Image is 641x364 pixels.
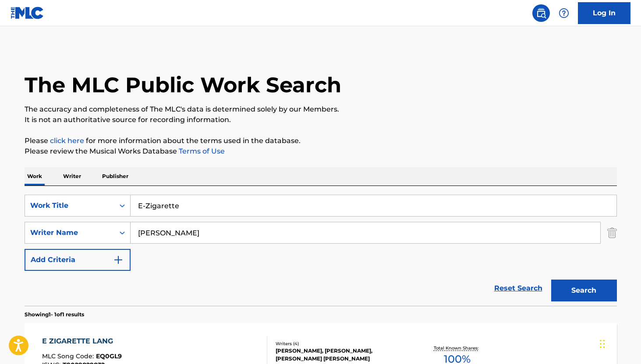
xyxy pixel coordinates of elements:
[276,347,408,363] div: [PERSON_NAME], [PERSON_NAME], [PERSON_NAME] [PERSON_NAME]
[25,115,617,125] p: It is not an authoritative source for recording information.
[276,340,408,347] div: Writers ( 4 )
[42,336,122,346] div: E ZIGARETTE LANG
[559,8,569,18] img: help
[607,222,617,244] img: Delete Criterion
[600,331,605,357] div: Drag
[30,200,109,211] div: Work Title
[11,7,44,19] img: MLC Logo
[25,167,45,185] p: Work
[96,352,122,360] span: EQ0GL9
[490,279,547,298] a: Reset Search
[25,195,617,306] form: Search Form
[434,345,481,351] p: Total Known Shares:
[30,227,109,238] div: Writer Name
[25,104,617,115] p: The accuracy and completeness of The MLC's data is determined solely by our Members.
[532,4,550,22] a: Public Search
[551,280,617,301] button: Search
[25,311,84,318] p: Showing 1 - 1 of 1 results
[25,136,617,146] p: Please for more information about the terms used in the database.
[555,4,573,22] div: Help
[25,249,131,271] button: Add Criteria
[50,136,84,145] a: click here
[113,255,124,265] img: 9d2ae6d4665cec9f34b9.svg
[597,322,641,364] iframe: Chat Widget
[177,147,225,155] a: Terms of Use
[25,72,341,98] h1: The MLC Public Work Search
[42,352,96,360] span: MLC Song Code :
[578,2,630,24] a: Log In
[99,167,131,185] p: Publisher
[536,8,546,18] img: search
[25,146,617,157] p: Please review the Musical Works Database
[60,167,84,185] p: Writer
